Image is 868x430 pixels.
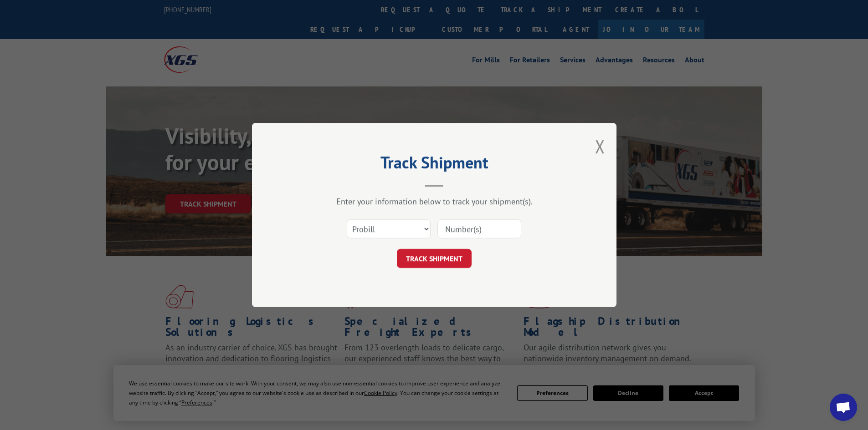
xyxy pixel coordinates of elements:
button: TRACK SHIPMENT [397,249,472,268]
button: Close modal [595,134,605,158]
div: Enter your information below to track your shipment(s). [298,196,571,207]
h2: Track Shipment [298,156,571,173]
input: Number(s) [437,219,521,238]
div: Open chat [830,394,857,421]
